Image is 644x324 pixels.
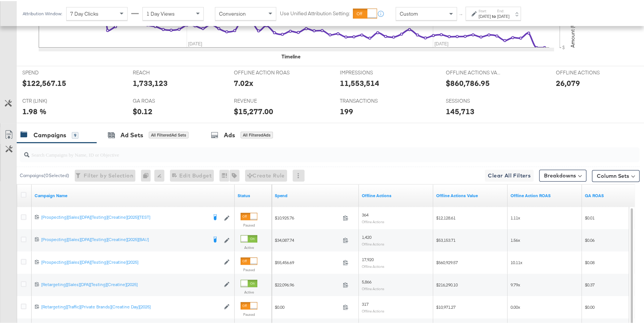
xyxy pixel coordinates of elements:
a: Shows the current state of your Ad Campaign. [238,192,269,198]
span: REVENUE [234,96,290,103]
div: Ad Sets [120,130,143,138]
strong: to [491,12,497,18]
span: 317 [362,300,368,306]
div: $15,277.00 [234,105,273,116]
sub: Offline Actions [362,285,384,290]
button: Clear All Filters [485,169,534,180]
span: 5,866 [362,278,371,283]
div: Campaigns ( 0 Selected) [20,171,69,178]
span: $53,153.71 [436,236,455,242]
div: [Prospecting][Sales][DPA][Testing][Creatine][2025] [41,258,220,264]
span: 9.79x [511,281,520,286]
div: 0 [141,169,154,180]
div: 9 [72,131,78,138]
span: 1.56x [511,236,520,242]
div: [Prospecting][Sales][DPA][Testing][Creatine][2025][TEST] [41,213,207,219]
a: [Prospecting][Sales][DPA][Testing][Creatine][2025][TEST] [41,213,207,221]
div: $122,567.15 [22,77,66,87]
sub: Offline Actions [362,241,384,245]
span: OFFLINE ACTIONS [556,68,612,75]
div: Campaigns [33,130,66,138]
div: [DATE] [479,12,491,18]
span: 17,920 [362,256,374,261]
span: IMPRESSIONS [340,68,396,75]
button: Breakdowns [539,169,586,180]
sub: Offline Actions [362,308,384,312]
span: 364 [362,211,368,216]
a: Offline Actions. [436,192,505,198]
span: 0.00x [511,303,520,309]
a: Offline Actions. [362,192,430,198]
span: SPEND [22,68,78,75]
span: $34,087.74 [275,236,340,242]
span: 1,420 [362,233,371,239]
label: Paused [241,311,257,316]
span: $0.00 [275,303,340,309]
span: $216,290.10 [436,281,458,286]
span: $12,128.61 [436,214,455,219]
a: [Retargeting][Sales][DPA][Testing][Creatine][2025] [41,280,220,287]
span: TRANSACTIONS [340,96,396,103]
span: $22,096.96 [275,281,340,286]
a: The total amount spent to date. [275,192,356,198]
span: $0.06 [585,236,595,242]
span: $0.08 [585,259,595,264]
span: 1.11x [511,214,520,219]
a: Your campaign name. [35,192,232,198]
label: Use Unified Attribution Setting: [280,9,350,16]
div: 11,553,514 [340,77,379,87]
span: Conversion [219,9,246,16]
span: $560,929.57 [436,259,458,264]
sub: Offline Actions [362,263,384,267]
span: OFFLINE ACTIONS VALUE [446,68,502,75]
div: 7.02x [234,77,253,87]
div: 26,079 [556,77,580,87]
a: [Prospecting][Sales][DPA][Testing][Creatine][2025][BAU] [41,235,207,243]
input: Search Campaigns by Name, ID or Objective [29,143,583,158]
div: [Prospecting][Sales][DPA][Testing][Creatine][2025][BAU] [41,235,207,241]
a: [Retargeting][Traffic][Private Brands][Creatine Day][2025] [41,303,220,309]
label: Active [241,289,257,293]
button: Column Sets [592,169,640,181]
span: Custom [400,9,418,16]
div: 199 [340,105,353,116]
span: ↑ [458,13,465,15]
span: $0.37 [585,281,595,286]
div: 1,733,123 [133,77,168,87]
div: 1.98 % [22,105,46,116]
div: $0.12 [133,105,152,116]
label: Paused [241,266,257,271]
div: $860,786.95 [446,77,490,87]
span: 1 Day Views [146,9,175,16]
div: [DATE] [497,12,509,18]
span: $10,925.76 [275,214,340,219]
div: 145,713 [446,105,474,116]
span: OFFLINE ACTION ROAS [234,68,290,75]
label: Start: [479,7,491,12]
div: All Filtered Ad Sets [149,131,189,137]
span: 7 Day Clicks [70,9,99,16]
span: 10.11x [511,259,522,264]
span: $10,971.27 [436,303,455,309]
span: SESSIONS [446,96,502,103]
div: Ads [224,130,235,138]
label: Paused [241,222,257,227]
a: [Prospecting][Sales][DPA][Testing][Creatine][2025] [41,258,220,264]
text: Amount (USD) [569,14,576,46]
span: Clear All Filters [488,170,531,179]
span: CTR (LINK) [22,96,78,103]
div: All Filtered Ads [241,131,273,137]
span: GA ROAS [133,96,189,103]
div: Timeline [281,52,300,59]
span: $0.01 [585,214,595,219]
a: Offline Actions. [511,192,579,198]
span: REACH [133,68,189,75]
div: Attribution Window: [22,10,62,15]
label: Active [241,244,257,249]
label: End: [497,7,509,12]
sub: Offline Actions [362,218,384,223]
span: $0.00 [585,303,595,309]
span: $55,456.69 [275,259,340,264]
